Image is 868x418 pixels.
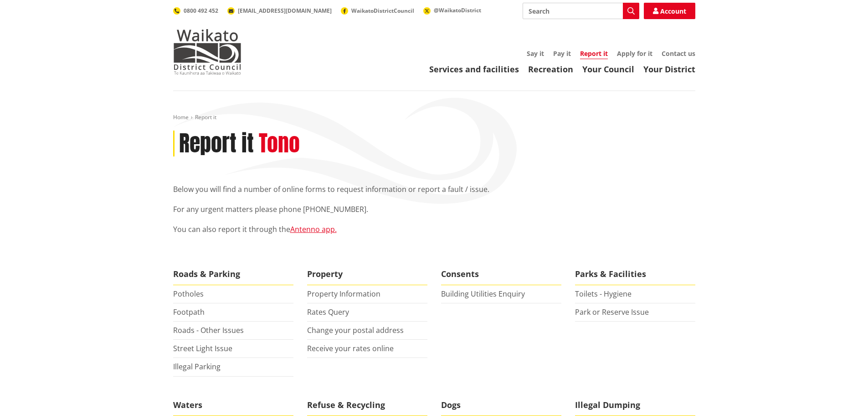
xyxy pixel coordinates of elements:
[307,264,427,285] span: Property
[179,131,254,157] h1: Report it
[575,264,695,285] span: Parks & Facilities
[173,325,244,335] a: Roads - Other Issues
[173,7,218,15] a: 0800 492 452
[341,7,414,15] a: WaikatoDistrictCouncil
[173,362,221,372] a: Illegal Parking
[173,29,241,75] img: Waikato District Council - Te Kaunihera aa Takiwaa o Waikato
[173,184,695,195] p: Below you will find a number of online forms to request information or report a fault / issue.
[423,6,481,14] a: @WaikatoDistrict
[227,7,332,15] a: [EMAIL_ADDRESS][DOMAIN_NAME]
[307,343,394,353] a: Receive your rates online
[173,289,204,299] a: Potholes
[307,289,380,299] a: Property Information
[434,6,481,14] span: @WaikatoDistrict
[307,325,404,335] a: Change your postal address
[527,49,544,58] a: Say it
[553,49,571,58] a: Pay it
[617,49,652,58] a: Apply for it
[351,7,414,15] span: WaikatoDistrictCouncil
[290,224,337,234] a: Antenno app.
[575,307,649,317] a: Park or Reserve Issue
[582,64,634,75] a: Your Council
[307,307,349,317] a: Rates Query
[644,3,695,19] a: Account
[184,7,218,15] span: 0800 492 452
[441,289,525,299] a: Building Utilities Enquiry
[523,3,639,19] input: Search input
[173,224,695,235] p: You can also report it through the
[173,307,205,317] a: Footpath
[643,64,695,75] a: Your District
[662,49,695,58] a: Contact us
[173,204,695,215] p: For any urgent matters please phone [PHONE_NUMBER].
[441,264,561,285] span: Consents
[575,395,695,416] span: Illegal Dumping
[441,395,561,416] span: Dogs
[528,64,573,75] a: Recreation
[195,113,216,121] span: Report it
[580,49,608,59] a: Report it
[173,343,232,353] a: Street Light Issue
[173,113,189,121] a: Home
[259,131,300,157] h2: Tono
[429,64,519,75] a: Services and facilities
[575,289,632,299] a: Toilets - Hygiene
[238,7,332,15] span: [EMAIL_ADDRESS][DOMAIN_NAME]
[173,114,695,121] nav: breadcrumb
[173,395,293,416] span: Waters
[173,264,293,285] span: Roads & Parking
[307,395,427,416] span: Refuse & Recycling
